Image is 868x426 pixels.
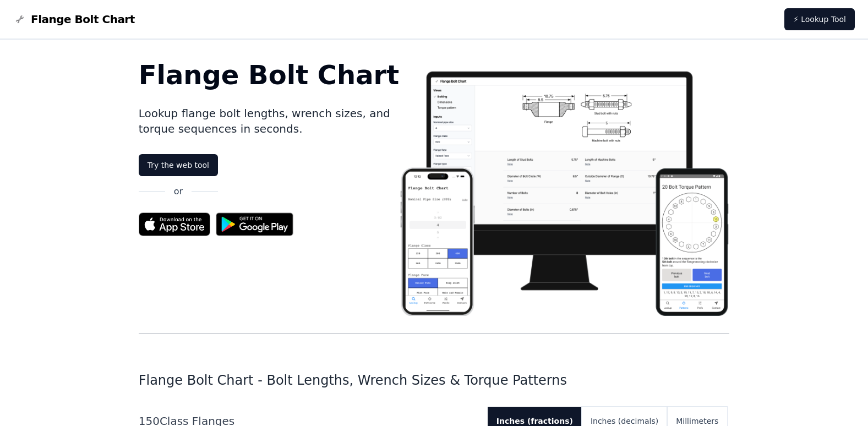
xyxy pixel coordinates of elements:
span: Flange Bolt Chart [31,12,135,27]
a: ⚡ Lookup Tool [784,8,855,30]
h1: Flange Bolt Chart - Bolt Lengths, Wrench Sizes & Torque Patterns [139,372,730,389]
p: or [174,185,183,198]
img: Flange bolt chart app screenshot [399,62,729,316]
img: App Store badge for the Flange Bolt Chart app [139,212,210,236]
h1: Flange Bolt Chart [139,62,400,88]
img: Get it on Google Play [210,207,299,242]
p: Lookup flange bolt lengths, wrench sizes, and torque sequences in seconds. [139,106,400,136]
a: Try the web tool [139,154,218,176]
img: Flange Bolt Chart Logo [13,13,26,26]
a: Flange Bolt Chart LogoFlange Bolt Chart [13,12,135,27]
